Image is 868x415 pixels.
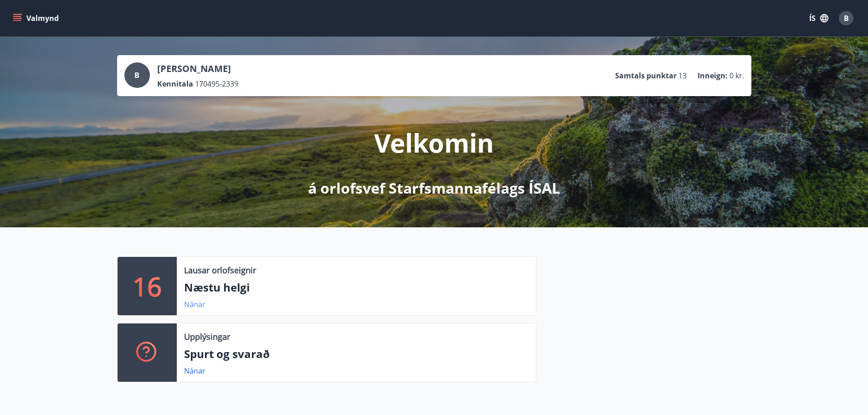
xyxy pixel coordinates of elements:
[615,71,677,81] p: Samtals punktar
[184,366,205,376] a: Nánar
[698,71,728,81] p: Inneign :
[729,71,744,81] span: 0 kr.
[195,79,238,89] span: 170495-2339
[157,62,238,75] p: [PERSON_NAME]
[133,269,162,303] p: 16
[184,331,230,343] p: Upplýsingar
[844,13,849,23] span: B
[184,299,205,309] a: Nánar
[308,178,560,198] p: á orlofsvef Starfsmannafélags ÍSAL
[804,10,833,26] button: ÍS
[835,7,857,29] button: B
[134,70,139,80] span: B
[184,346,529,362] p: Spurt og svarað
[184,264,256,276] p: Lausar orlofseignir
[374,125,494,160] p: Velkomin
[184,280,529,295] p: Næstu helgi
[157,79,193,89] p: Kennitala
[678,71,687,81] span: 13
[11,10,62,26] button: menu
